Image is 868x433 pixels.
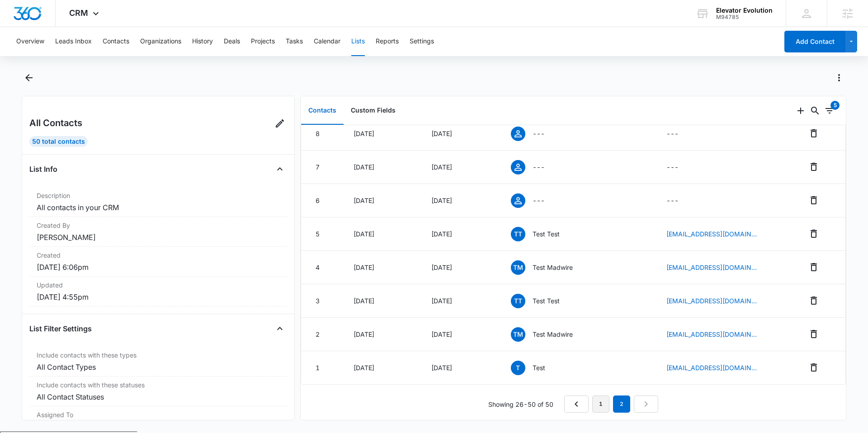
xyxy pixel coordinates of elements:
div: 4 [316,263,332,272]
a: [EMAIL_ADDRESS][DOMAIN_NAME] [666,329,757,339]
div: Domain Overview [34,53,81,59]
div: v 4.0.25 [25,14,44,22]
button: Remove [807,293,821,308]
button: Tasks [286,27,303,56]
button: Organizations [140,27,181,56]
button: Actions [832,71,846,85]
p: Test Madwire [533,263,573,272]
em: 2 [613,395,630,413]
span: T [511,361,525,375]
button: Deals [224,27,240,56]
div: account id [716,14,773,20]
div: [DATE] [431,329,489,339]
td: --- [656,184,796,217]
div: Updated[DATE] 4:55pm [29,277,287,306]
div: Created By[PERSON_NAME] [29,217,287,247]
button: Search... [808,104,822,118]
span: TT [511,227,525,241]
img: tab_keywords_by_traffic_grey.svg [90,52,97,60]
div: [DATE] [354,296,409,306]
div: DescriptionAll contacts in your CRM [29,187,287,217]
span: TM [511,260,525,275]
div: [DATE] [431,263,489,272]
dt: Updated [37,280,280,290]
div: [DATE] [354,162,409,172]
button: Remove [807,327,821,341]
dd: [PERSON_NAME] [37,232,280,243]
dt: Assigned To [37,410,280,419]
h4: List Filter Settings [29,323,92,334]
button: Remove [807,193,821,207]
div: 1 [316,363,332,372]
span: TM [511,327,525,342]
dd: All Contact Statuses [37,391,280,402]
button: Overview [16,27,44,56]
button: Remove [807,360,821,375]
button: Close [273,162,287,176]
div: [DATE] [431,162,489,172]
dd: [DATE] 4:55pm [37,292,280,302]
dt: Created [37,250,280,260]
div: Created[DATE] 6:06pm [29,247,287,277]
p: --- [533,129,545,138]
div: [DATE] [354,229,409,239]
div: 7 [316,162,332,172]
div: 2 [316,329,332,339]
dt: Include contacts with these statuses [37,380,280,390]
button: Remove [807,160,821,174]
a: Previous Page [564,395,589,413]
button: Settings [410,27,434,56]
button: History [192,27,213,56]
dt: Created By [37,221,280,230]
button: Remove [807,260,821,274]
button: Reports [376,27,399,56]
div: 5 items [830,101,840,110]
p: Test [533,363,545,372]
div: account name [716,7,773,14]
div: Include contacts with these statusesAll Contact Statuses [29,377,287,406]
dd: All Contact Types [37,362,280,372]
div: Keywords by Traffic [100,53,152,59]
div: 50 Total Contacts [29,136,88,147]
dt: Description [37,191,280,200]
td: --- [656,151,796,184]
div: [DATE] [431,296,489,306]
p: --- [533,162,545,172]
div: 8 [316,129,332,138]
dd: [DATE] 6:06pm [37,262,280,273]
p: --- [533,196,545,205]
span: CRM [69,8,88,18]
button: Add [793,104,808,118]
button: Back [22,71,36,85]
div: 5 [316,229,332,239]
button: Remove [807,126,821,141]
button: Remove [807,226,821,241]
button: Contacts [301,97,344,125]
dd: All contacts in your CRM [37,202,280,213]
span: TT [511,294,525,308]
div: [DATE] [431,229,489,239]
a: [EMAIL_ADDRESS][DOMAIN_NAME] [666,229,757,239]
div: Domain: [DOMAIN_NAME] [24,24,99,31]
div: [DATE] [354,196,409,205]
p: Test Test [533,229,560,239]
button: Add Contact [784,31,845,52]
img: tab_domain_overview_orange.svg [24,52,32,60]
button: Projects [251,27,275,56]
h2: All Contacts [29,116,82,130]
nav: Pagination [564,395,658,413]
p: Test Madwire [533,329,573,339]
p: Test Test [533,296,560,306]
p: Showing 26-50 of 50 [488,400,553,409]
a: Page 1 [592,395,609,413]
div: 6 [316,196,332,205]
div: [DATE] [431,196,489,205]
div: [DATE] [431,363,489,372]
div: 3 [316,296,332,306]
div: [DATE] [354,363,409,372]
button: Leads Inbox [55,27,92,56]
a: [EMAIL_ADDRESS][DOMAIN_NAME] [666,263,757,272]
button: Filters [822,104,837,118]
td: --- [656,117,796,151]
a: [EMAIL_ADDRESS][DOMAIN_NAME] [666,363,757,372]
